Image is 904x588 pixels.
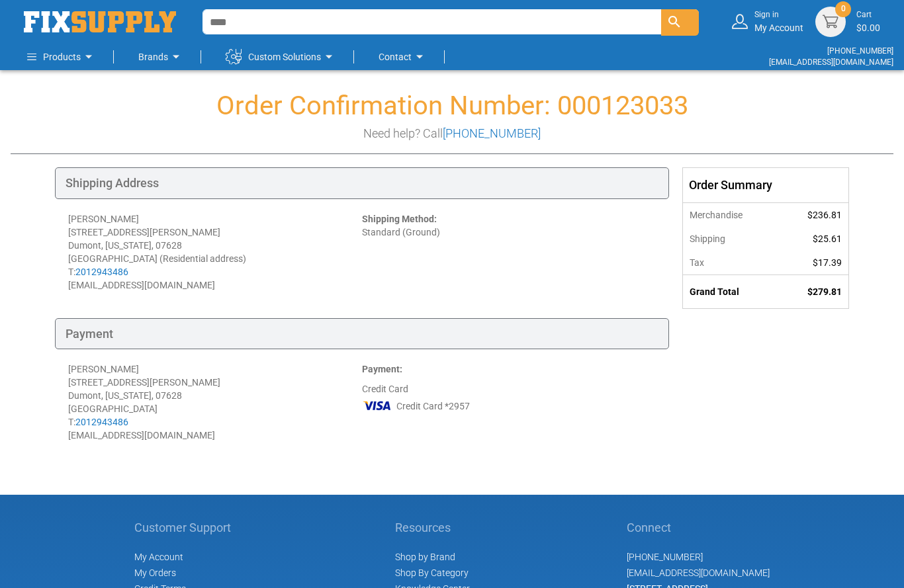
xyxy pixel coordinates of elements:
[627,521,770,534] h5: Connect
[362,212,656,292] div: Standard (Ground)
[627,567,770,578] a: [EMAIL_ADDRESS][DOMAIN_NAME]
[813,233,842,244] span: $25.61
[24,11,176,32] img: Fix Industrial Supply
[24,11,176,32] a: store logo
[856,22,880,33] span: $0.00
[754,9,803,34] div: My Account
[75,267,128,277] a: 2012943486
[443,126,541,140] a: [PHONE_NUMBER]
[134,567,176,578] span: My Orders
[68,212,362,292] div: [PERSON_NAME] [STREET_ADDRESS][PERSON_NAME] Dumont, [US_STATE], 07628 [GEOGRAPHIC_DATA] (Resident...
[27,44,97,70] a: Products
[395,521,470,534] h5: Resources
[683,227,779,251] th: Shipping
[769,58,893,67] a: [EMAIL_ADDRESS][DOMAIN_NAME]
[683,251,779,275] th: Tax
[627,552,703,562] a: [PHONE_NUMBER]
[55,167,669,199] div: Shipping Address
[807,286,842,297] span: $279.81
[11,127,893,140] h3: Need help? Call
[138,44,184,70] a: Brands
[362,396,392,415] img: VI
[362,362,656,442] div: Credit Card
[11,91,893,120] h1: Order Confirmation Number: 000123033
[683,202,779,227] th: Merchandise
[134,521,238,534] h5: Customer Support
[690,286,739,297] strong: Grand Total
[226,44,337,70] a: Custom Solutions
[395,567,469,578] a: Shop By Category
[813,257,842,268] span: $17.39
[362,364,402,374] strong: Payment:
[827,46,893,56] a: [PHONE_NUMBER]
[841,3,846,15] span: 0
[754,9,803,21] small: Sign in
[396,399,470,413] span: Credit Card *2957
[807,210,842,220] span: $236.81
[55,318,669,350] div: Payment
[856,9,880,21] small: Cart
[395,552,455,562] a: Shop by Brand
[75,417,128,427] a: 2012943486
[134,552,183,562] span: My Account
[68,362,362,442] div: [PERSON_NAME] [STREET_ADDRESS][PERSON_NAME] Dumont, [US_STATE], 07628 [GEOGRAPHIC_DATA] T: [EMAIL...
[683,168,848,202] div: Order Summary
[362,214,437,224] strong: Shipping Method:
[379,44,428,70] a: Contact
